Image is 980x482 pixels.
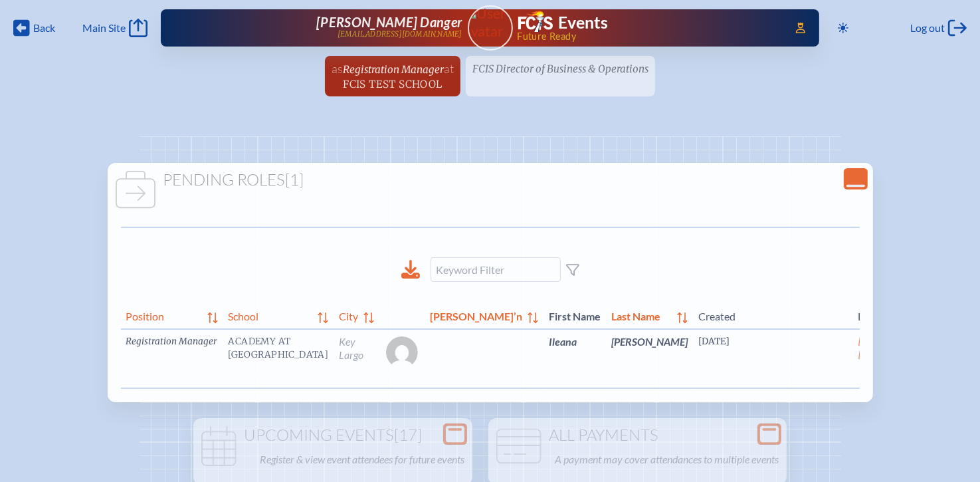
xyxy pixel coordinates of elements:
div: FCIS Events — Future ready [518,11,777,41]
td: Ileana [543,329,606,388]
h1: Events [558,15,608,31]
p: Register & view event attendees for future events [260,450,464,469]
span: at [444,61,454,76]
td: Registration Manager [121,329,223,388]
td: Key Largo [334,329,379,388]
a: asRegistration ManageratFCIS Test School [326,56,459,96]
a: FCIS LogoEvents [518,11,608,35]
td: [PERSON_NAME] [606,329,693,388]
h1: Pending Roles [113,171,868,189]
a: [EMAIL_ADDRESS][DOMAIN_NAME] [858,336,935,360]
span: as [332,61,343,76]
span: Created [698,307,847,323]
span: Back [33,21,55,35]
input: Keyword Filter [431,257,561,282]
span: Last Name [611,307,672,323]
span: First Name [549,307,601,323]
img: Gravatar [386,336,418,368]
span: [PERSON_NAME] Danger [316,14,462,30]
img: Florida Council of Independent Schools [518,11,553,32]
p: [EMAIL_ADDRESS][DOMAIN_NAME] [338,30,462,39]
img: User Avatar [462,5,518,40]
a: [PERSON_NAME] Danger[EMAIL_ADDRESS][DOMAIN_NAME] [203,15,462,41]
span: Position [126,307,202,323]
span: FCIS Test School [343,78,442,90]
span: City [339,307,358,323]
a: User Avatar [468,5,513,51]
span: School [229,307,313,323]
td: Academy at [GEOGRAPHIC_DATA] [223,329,334,388]
span: Main Site [82,21,126,35]
span: [17] [395,425,423,445]
span: Future Ready [517,32,776,41]
div: Download to CSV [401,260,420,279]
h1: All Payments [494,426,781,445]
span: Registration Manager [343,63,444,76]
p: A payment may cover attendances to multiple events [555,450,779,469]
span: Log out [910,21,945,35]
span: [1] [286,170,304,189]
a: Main Site [82,19,147,37]
span: Email [858,307,935,323]
td: [DATE] [693,329,852,388]
h1: Upcoming Events [199,426,467,445]
span: [PERSON_NAME]’n [430,307,522,323]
